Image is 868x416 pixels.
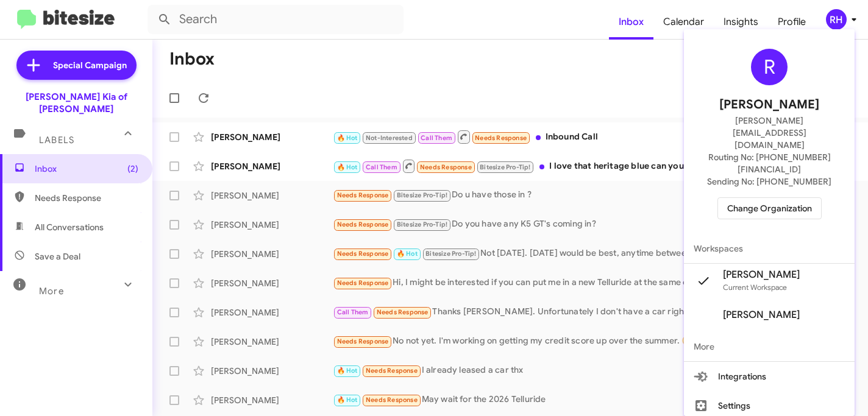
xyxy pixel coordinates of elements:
span: Current Workspace [723,283,787,292]
span: Workspaces [684,234,855,263]
span: [PERSON_NAME] [723,309,800,321]
span: More [684,332,855,361]
button: Change Organization [717,197,822,219]
span: [PERSON_NAME] [723,269,800,281]
span: Change Organization [727,198,812,219]
span: Routing No: [PHONE_NUMBER][FINANCIAL_ID] [699,151,840,175]
span: Sending No: [PHONE_NUMBER] [707,175,831,188]
span: [PERSON_NAME] [719,95,819,115]
span: [PERSON_NAME][EMAIL_ADDRESS][DOMAIN_NAME] [699,115,840,151]
button: Integrations [684,362,855,391]
div: R [751,49,788,85]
